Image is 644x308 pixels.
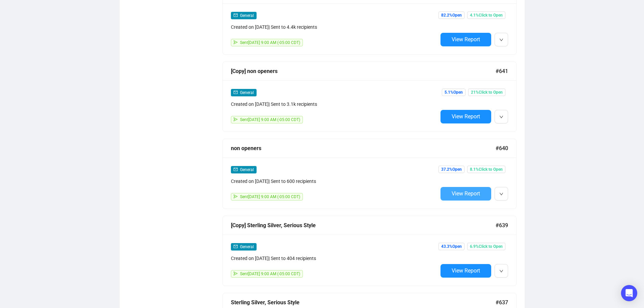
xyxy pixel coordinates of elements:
div: [Copy] Sterling Silver, Serious Style [231,221,496,230]
span: 4.1% Click to Open [467,11,505,19]
span: down [499,38,503,42]
span: General [240,244,254,249]
div: Created on [DATE] | Sent to 3.1k recipients [231,100,438,108]
div: Created on [DATE] | Sent to 4.4k recipients [231,23,438,31]
span: View Report [452,267,480,274]
span: #641 [496,67,508,75]
button: View Report [440,187,491,200]
span: #637 [496,298,508,307]
span: #640 [496,144,508,152]
span: 37.2% Open [438,166,464,173]
span: View Report [452,113,480,120]
button: View Report [440,110,491,123]
a: [Copy] Sterling Silver, Serious Style#639mailGeneralCreated on [DATE]| Sent to 404 recipientssend... [222,216,517,286]
span: General [240,167,254,172]
span: 43.3% Open [438,243,464,250]
span: General [240,13,254,18]
span: 21% Click to Open [468,89,505,96]
button: View Report [440,264,491,278]
div: Sterling Silver, Serious Style [231,298,496,307]
span: send [234,40,238,44]
span: 8.1% Click to Open [467,166,505,173]
div: Created on [DATE] | Sent to 600 recipients [231,177,438,185]
span: Sent [DATE] 9:00 AM (-05:00 CDT) [240,271,300,276]
span: down [499,269,503,273]
span: Sent [DATE] 9:00 AM (-05:00 CDT) [240,194,300,199]
span: mail [234,13,238,17]
a: non openers#640mailGeneralCreated on [DATE]| Sent to 600 recipientssendSent[DATE] 9:00 AM (-05:00... [222,139,517,209]
span: General [240,90,254,95]
span: down [499,115,503,119]
span: View Report [452,36,480,43]
div: Created on [DATE] | Sent to 404 recipients [231,255,438,262]
span: #639 [496,221,508,230]
span: 5.1% Open [442,89,466,96]
span: Sent [DATE] 9:00 AM (-05:00 CDT) [240,117,300,122]
span: mail [234,244,238,248]
a: [Copy] non openers#641mailGeneralCreated on [DATE]| Sent to 3.1k recipientssendSent[DATE] 9:00 AM... [222,62,517,132]
span: View Report [452,190,480,197]
span: send [234,194,238,198]
span: send [234,117,238,121]
span: mail [234,167,238,171]
span: Sent [DATE] 9:00 AM (-05:00 CDT) [240,40,300,45]
span: 6.9% Click to Open [467,243,505,250]
span: down [499,192,503,196]
div: Open Intercom Messenger [621,285,637,301]
span: 82.2% Open [438,11,464,19]
span: send [234,271,238,276]
button: View Report [440,33,491,46]
div: non openers [231,144,496,152]
span: mail [234,90,238,94]
div: [Copy] non openers [231,67,496,75]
